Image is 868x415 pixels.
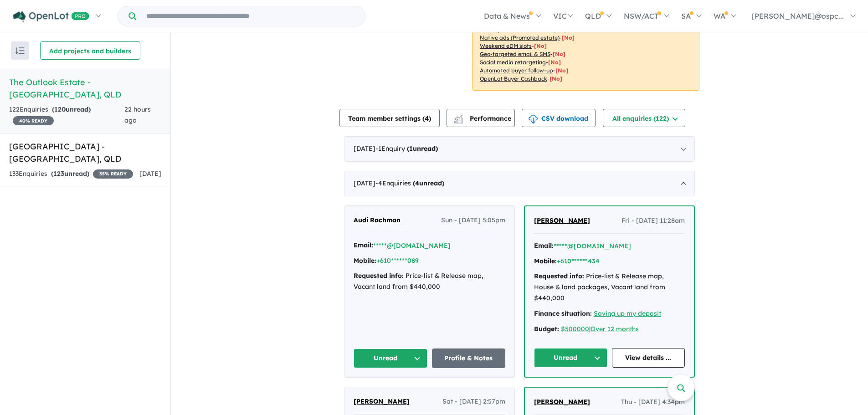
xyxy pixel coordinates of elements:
[534,309,592,318] strong: Finance situation:
[432,348,506,368] a: Profile & Notes
[442,396,505,407] span: Sat - [DATE] 2:57pm
[354,215,401,226] a: Audi Rachman
[522,109,596,127] button: CSV download
[480,42,532,49] u: Weekend eDM slots
[534,348,607,368] button: Unread
[13,116,54,125] span: 40 % READY
[354,271,505,292] div: Price-list & Release map, Vacant land from $440,000
[555,67,568,74] span: [No]
[354,241,373,249] strong: Email:
[561,325,589,333] a: $500000
[354,256,376,265] strong: Mobile:
[534,257,557,265] strong: Mobile:
[591,325,639,333] a: Over 12 months
[409,144,413,153] span: 1
[425,114,429,123] span: 4
[413,179,444,187] strong: ( unread)
[354,216,401,224] span: Audi Rachman
[447,109,515,127] button: Performance
[454,115,462,120] img: line-chart.svg
[534,397,590,408] a: [PERSON_NAME]
[529,115,538,124] img: download icon
[621,397,685,408] span: Thu - [DATE] 4:34pm
[603,109,685,127] button: All enquiries (122)
[480,59,546,66] u: Social media retargeting
[455,114,511,123] span: Performance
[534,272,584,280] strong: Requested info:
[13,11,89,22] img: Openlot PRO Logo White
[534,241,554,250] strong: Email:
[480,51,550,57] u: Geo-targeted email & SMS
[550,75,562,82] span: [No]
[53,169,64,178] span: 123
[534,215,590,226] a: [PERSON_NAME]
[52,105,91,113] strong: ( unread)
[354,397,410,405] span: [PERSON_NAME]
[15,47,25,54] img: sort.svg
[562,34,575,41] span: [No]
[354,272,404,280] strong: Requested info:
[138,6,363,26] input: Try estate name, suburb, builder or developer
[441,215,505,226] span: Sun - [DATE] 5:05pm
[612,348,685,368] a: View details ...
[415,179,419,187] span: 4
[9,104,124,126] div: 122 Enquir ies
[9,169,133,179] div: 133 Enquir ies
[354,348,427,368] button: Unread
[480,34,560,41] u: Native ads (Promoted estate)
[534,42,547,49] span: [No]
[344,171,695,196] div: [DATE]
[553,51,565,57] span: [No]
[51,169,89,178] strong: ( unread)
[375,179,444,187] span: - 4 Enquir ies
[752,11,844,20] span: [PERSON_NAME]@ospc...
[480,75,547,82] u: OpenLot Buyer Cashback
[339,109,440,127] button: Team member settings (4)
[124,105,151,124] span: 22 hours ago
[139,169,161,178] span: [DATE]
[480,67,553,74] u: Automated buyer follow-up
[9,76,161,101] h5: The Outlook Estate - [GEOGRAPHIC_DATA] , QLD
[534,325,559,333] strong: Budget:
[621,215,685,226] span: Fri - [DATE] 11:28am
[534,324,685,335] div: |
[93,169,133,179] span: 35 % READY
[354,396,410,407] a: [PERSON_NAME]
[344,136,695,162] div: [DATE]
[534,216,590,225] span: [PERSON_NAME]
[375,144,438,153] span: - 1 Enquir y
[54,105,66,113] span: 120
[548,59,561,66] span: [No]
[454,118,463,123] img: bar-chart.svg
[9,140,161,165] h5: [GEOGRAPHIC_DATA] - [GEOGRAPHIC_DATA] , QLD
[534,271,685,303] div: Price-list & Release map, House & land packages, Vacant land from $440,000
[407,144,438,153] strong: ( unread)
[534,398,590,406] span: [PERSON_NAME]
[594,309,661,318] a: Saving up my deposit
[40,41,140,60] button: Add projects and builders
